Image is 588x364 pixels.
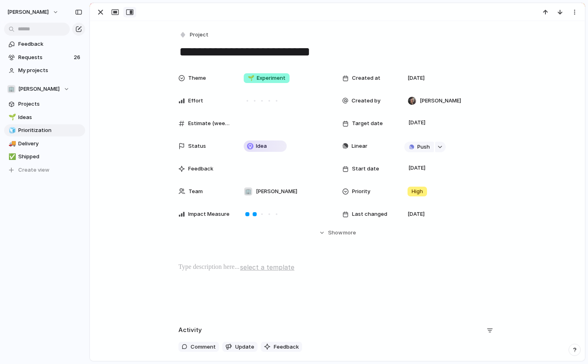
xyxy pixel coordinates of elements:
span: Comment [191,343,216,351]
span: Prioritization [18,126,82,134]
span: Delivery [18,140,82,148]
div: 🏢 [244,187,252,196]
button: Update [222,342,258,352]
div: 🚚 [9,139,14,148]
span: [DATE] [406,163,428,173]
a: Requests26 [4,51,85,64]
span: Create view [18,166,49,174]
span: Idea [256,142,267,150]
span: Team [189,187,203,196]
a: My projects [4,64,85,77]
button: ✅ [7,153,15,161]
span: [PERSON_NAME] [256,187,297,196]
span: Target date [352,119,383,128]
span: more [343,229,356,237]
span: [DATE] [406,118,428,128]
button: Comment [178,342,219,352]
button: Create view [4,164,85,176]
span: 26 [74,53,82,62]
span: Impact Measure [188,210,230,218]
span: Ideas [18,113,82,121]
button: Feedback [261,342,302,352]
div: 🌱 [9,113,14,122]
button: [PERSON_NAME] [4,6,63,19]
div: 🧊 [9,126,14,135]
span: Effort [188,97,203,105]
span: Linear [352,142,367,150]
span: [PERSON_NAME] [18,85,60,93]
span: Created at [352,74,380,82]
span: Project [190,31,208,39]
span: Theme [188,74,206,82]
span: Projects [18,100,82,108]
button: Project [178,29,211,41]
button: 🌱 [7,113,15,121]
a: Projects [4,98,85,110]
span: Estimate (weeks) [188,119,230,128]
button: Push [404,142,434,152]
div: 🏢 [7,85,15,93]
span: Created by [352,97,380,105]
h2: Activity [178,326,202,335]
span: [DATE] [408,74,425,82]
span: Priority [352,187,370,196]
button: 🏢[PERSON_NAME] [4,83,85,95]
span: Shipped [18,153,82,161]
a: Feedback [4,38,85,50]
span: Requests [18,53,71,62]
a: 🌱Ideas [4,111,85,123]
span: [PERSON_NAME] [7,8,49,16]
span: Show [328,229,343,237]
button: 🚚 [7,140,15,148]
span: Last changed [352,210,387,218]
span: 🌱 [248,75,254,81]
span: [DATE] [408,210,425,218]
button: 🧊 [7,126,15,134]
span: My projects [18,66,82,75]
span: Feedback [18,40,82,48]
span: [PERSON_NAME] [420,97,461,105]
span: Start date [352,165,379,173]
a: 🚚Delivery [4,138,85,150]
a: ✅Shipped [4,151,85,163]
span: select a template [240,262,294,272]
div: ✅ [9,152,14,162]
span: Status [188,142,206,150]
span: High [412,187,423,196]
span: Feedback [274,343,299,351]
span: Push [417,143,430,151]
span: Update [235,343,254,351]
button: select a template [239,261,296,273]
span: Feedback [188,165,213,173]
button: Showmore [178,226,496,240]
span: Experiment [248,74,285,82]
a: 🧊Prioritization [4,124,85,136]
